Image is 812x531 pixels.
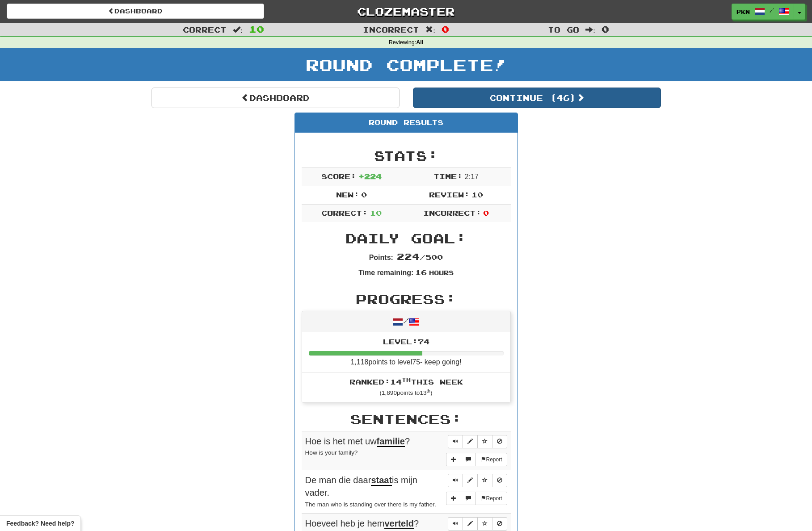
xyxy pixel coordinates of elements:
u: staat [371,475,392,486]
span: Hoeveel heb je hem ? [305,518,419,529]
span: New: [336,190,359,199]
span: Open feedback widget [6,519,74,528]
button: Play sentence audio [448,435,463,448]
button: Add sentence to collection [446,492,461,505]
span: / [770,7,774,13]
h2: Daily Goal: [302,231,511,246]
u: familie [377,436,405,447]
small: How is your family? [305,449,358,456]
span: 10 [370,209,382,217]
span: Review: [429,190,470,199]
a: Clozemaster [278,4,535,19]
button: Add sentence to collection [446,453,461,466]
span: Ranked: 14 this week [349,377,463,386]
span: 0 [602,24,609,34]
button: Play sentence audio [448,517,463,531]
button: Edit sentence [463,517,478,531]
sup: th [402,376,411,383]
h2: Sentences: [302,412,511,426]
strong: All [416,39,423,46]
span: 10 [471,190,483,199]
button: Toggle favorite [477,474,492,487]
h1: Round Complete! [3,56,809,74]
span: 16 [415,268,427,276]
small: Hours [429,269,454,276]
div: Sentence controls [448,517,507,531]
span: De man die daar is mijn vader. [305,475,417,498]
span: Hoe is het met uw ? [305,436,410,447]
span: : [585,26,595,33]
button: Continue (46) [413,88,661,108]
div: Sentence controls [448,474,507,487]
span: : [425,26,435,33]
div: Round Results [295,113,517,133]
strong: Time remaining: [358,269,413,276]
h2: Stats: [302,148,511,163]
button: Toggle favorite [477,517,492,531]
button: Report [475,453,507,466]
span: + 224 [358,172,382,180]
button: Edit sentence [463,435,478,448]
span: 224 [397,251,420,262]
button: Edit sentence [463,474,478,487]
span: 0 [442,24,449,34]
span: Correct: [321,209,368,217]
strong: Points: [369,254,393,261]
span: Correct [183,25,227,34]
button: Toggle favorite [477,435,492,448]
button: Toggle ignore [492,474,507,487]
span: Incorrect: [423,209,481,217]
h2: Progress: [302,292,511,306]
button: Toggle ignore [492,435,507,448]
span: 10 [249,24,264,34]
span: Score: [321,172,356,180]
button: Toggle ignore [492,517,507,531]
span: Time: [433,172,463,180]
small: The man who is standing over there is my father. [305,501,436,508]
span: To go [548,25,579,34]
button: Report [475,492,507,505]
span: : [233,26,243,33]
div: More sentence controls [446,492,507,505]
li: 1,118 points to level 75 - keep going! [302,332,510,372]
div: Sentence controls [448,435,507,448]
a: Dashboard [7,4,264,19]
sup: th [427,389,431,393]
span: Incorrect [363,25,419,34]
button: Play sentence audio [448,474,463,487]
small: ( 1,890 points to 13 ) [379,389,432,396]
span: 0 [361,190,367,199]
span: 0 [483,209,489,217]
span: Level: 74 [383,337,429,346]
a: pkn / [732,4,794,20]
div: / [302,311,510,332]
span: pkn [736,8,750,16]
a: Dashboard [151,88,400,108]
div: More sentence controls [446,453,507,466]
span: / 500 [397,253,443,261]
u: verteld [384,518,414,529]
span: 2 : 17 [465,173,479,180]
